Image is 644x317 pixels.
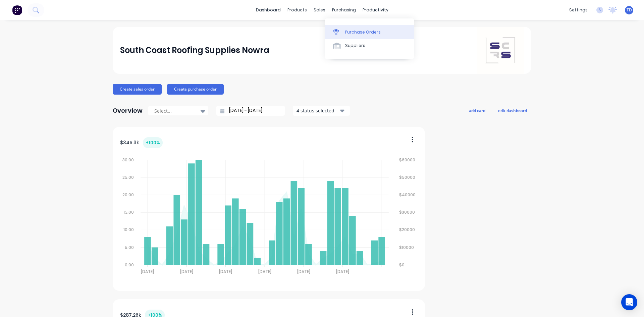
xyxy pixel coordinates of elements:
[297,107,339,114] div: 4 status selected
[359,5,392,15] div: productivity
[284,5,310,15] div: products
[141,269,154,274] tspan: [DATE]
[399,227,415,233] tspan: $20000
[399,245,414,250] tspan: $10000
[122,192,134,198] tspan: 20.00
[219,269,232,274] tspan: [DATE]
[120,137,163,148] div: $ 345.3k
[253,5,284,15] a: dashboard
[180,269,193,274] tspan: [DATE]
[123,227,134,233] tspan: 10.00
[399,209,415,215] tspan: $30000
[329,5,359,15] div: purchasing
[12,5,22,15] img: Factory
[621,294,637,310] div: Open Intercom Messenger
[122,174,134,180] tspan: 25.00
[336,269,350,274] tspan: [DATE]
[345,43,365,49] div: Suppliers
[477,27,524,74] img: South Coast Roofing Supplies Nowra
[465,106,490,115] button: add card
[143,137,163,148] div: + 100 %
[325,25,414,39] a: Purchase Orders
[113,84,162,95] button: Create sales order
[345,29,381,35] div: Purchase Orders
[399,262,405,268] tspan: $0
[399,192,416,198] tspan: $40000
[123,209,134,215] tspan: 15.00
[399,174,416,180] tspan: $50000
[399,157,416,163] tspan: $60000
[297,269,310,274] tspan: [DATE]
[122,157,134,163] tspan: 30.00
[293,106,350,116] button: 4 status selected
[325,39,414,52] a: Suppliers
[125,262,134,268] tspan: 0.00
[627,7,632,13] span: TD
[120,44,269,57] div: South Coast Roofing Supplies Nowra
[113,104,143,117] div: Overview
[310,5,329,15] div: sales
[167,84,224,95] button: Create purchase order
[258,269,271,274] tspan: [DATE]
[494,106,531,115] button: edit dashboard
[125,245,134,250] tspan: 5.00
[566,5,591,15] div: settings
